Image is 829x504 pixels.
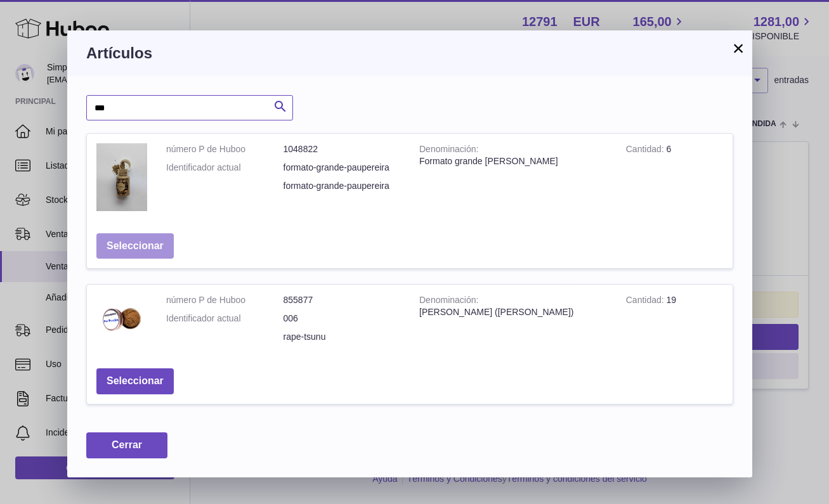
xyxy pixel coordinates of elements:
dd: formato-grande-paupereira [284,180,401,192]
dd: 855877 [284,294,401,306]
span: Cerrar [112,439,142,450]
img: Formato grande Pau Pereira [96,143,147,210]
button: Seleccionar [96,233,174,259]
strong: Cantidad [626,144,667,157]
h3: Artículos [86,43,733,63]
dt: Identificador actual [166,162,284,174]
dt: número P de Huboo [166,143,284,155]
button: × [731,41,746,56]
div: Formato grande [PERSON_NAME] [419,155,607,167]
dd: formato-grande-paupereira [284,162,401,174]
strong: Denominación [419,295,478,308]
dd: rape-tsunu [284,331,401,343]
div: [PERSON_NAME] ([PERSON_NAME]) [419,306,607,318]
dd: 006 [284,313,401,325]
strong: Denominación [419,144,478,157]
dd: 1048822 [284,143,401,155]
button: Cerrar [86,432,167,458]
strong: Cantidad [626,295,667,308]
td: 19 [617,285,733,359]
td: 6 [617,134,733,223]
dt: Identificador actual [166,313,284,325]
button: Seleccionar [96,368,174,394]
dt: número P de Huboo [166,294,284,306]
img: Rapé Tsunu (Pau Pereira) [96,294,147,345]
